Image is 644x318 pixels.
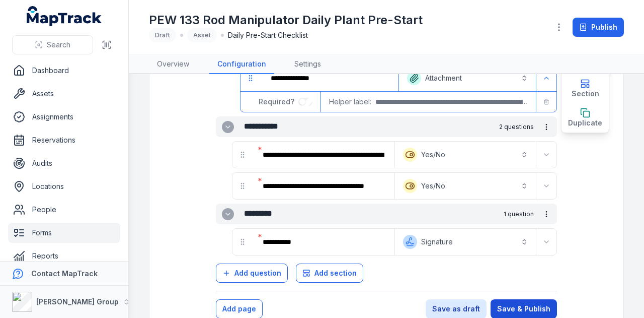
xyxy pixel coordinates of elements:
[209,55,274,74] a: Configuration
[255,175,392,197] div: :rf0:-form-item-label
[36,297,119,306] strong: [PERSON_NAME] Group
[8,200,120,220] a: People
[298,98,312,106] input: :rhc:-form-item-label
[238,182,247,190] svg: drag
[259,97,298,106] span: Required?
[397,144,534,166] button: Yes/No
[8,107,120,127] a: Assignments
[397,231,534,253] button: Signature
[561,103,609,133] button: Duplicate
[238,238,247,246] svg: drag
[504,210,534,218] span: 1 question
[329,97,371,107] span: Helper label:
[234,268,281,278] span: Add question
[47,40,70,50] span: Search
[149,28,176,42] div: Draft
[499,123,534,131] span: 2 questions
[232,145,253,165] div: drag
[8,60,120,81] a: Dashboard
[232,176,253,196] div: drag
[222,208,234,220] button: Expand
[296,264,363,283] button: Add section
[247,74,255,82] svg: drag
[12,35,93,54] button: Search
[187,28,217,42] div: Asset
[561,74,609,103] button: Section
[8,153,120,173] a: Audits
[232,232,253,252] div: drag
[538,234,554,250] button: Expand
[538,118,555,136] button: more-detail
[216,264,288,283] button: Add question
[255,144,392,166] div: :req:-form-item-label
[538,178,554,194] button: Expand
[572,89,599,99] span: Section
[8,223,120,243] a: Forms
[538,206,555,223] button: more-detail
[31,269,98,278] strong: Contact MapTrack
[27,6,102,26] a: MapTrack
[8,176,120,197] a: Locations
[149,55,197,74] a: Overview
[397,175,534,197] button: Yes/No
[8,130,120,150] a: Reservations
[538,147,554,163] button: Expand
[8,84,120,104] a: Assets
[263,67,396,89] div: :rgm:-form-item-label
[255,231,392,253] div: :rfa:-form-item-label
[314,268,357,278] span: Add section
[228,30,308,40] span: Daily Pre-Start Checklist
[238,151,247,159] svg: drag
[538,70,554,86] button: Expand
[286,55,329,74] a: Settings
[149,12,423,28] h1: PEW 133 Rod Manipulator Daily Plant Pre-Start
[573,18,624,37] button: Publish
[401,67,534,89] button: Attachment
[568,118,602,128] span: Duplicate
[240,68,261,88] div: drag
[8,246,120,266] a: Reports
[222,121,234,133] button: Expand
